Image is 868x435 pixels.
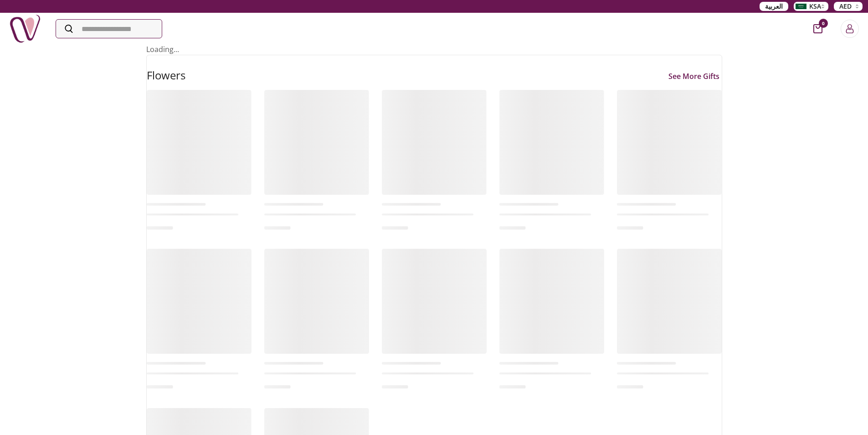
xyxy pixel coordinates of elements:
[796,4,806,9] img: ksa_rfsudo.png
[147,68,185,83] h2: Flowers
[146,44,722,55] p: Loading...
[834,2,863,11] button: AED
[794,2,828,11] button: KSA
[56,20,162,38] input: Search
[666,71,722,82] a: See More Gifts
[809,2,821,11] span: KSA
[839,2,852,11] span: AED
[813,24,822,33] button: cart-button
[819,19,828,28] span: 0
[765,2,783,11] span: العربية
[9,13,41,45] img: Nigwa-uae-gifts
[841,20,859,38] button: Login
